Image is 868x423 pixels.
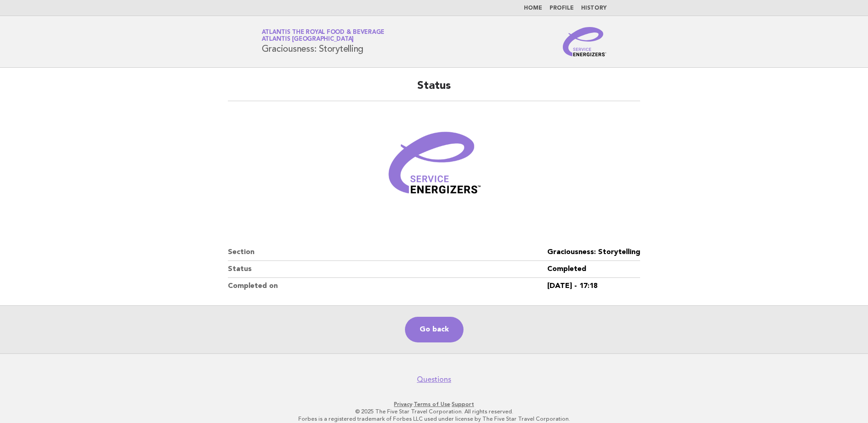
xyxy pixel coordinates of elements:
dd: Completed [547,261,640,278]
dt: Status [228,261,547,278]
p: © 2025 The Five Star Travel Corporation. All rights reserved. [154,408,714,415]
a: Questions [417,375,451,384]
p: · · [154,401,714,408]
a: Privacy [394,401,412,407]
dt: Section [228,244,547,261]
dt: Completed on [228,278,547,294]
dd: Graciousness: Storytelling [547,244,640,261]
img: Service Energizers [563,27,607,56]
dd: [DATE] - 17:18 [547,278,640,294]
a: Profile [550,5,574,11]
a: Terms of Use [414,401,450,407]
a: Go back [405,317,464,342]
a: Support [452,401,474,407]
h1: Graciousness: Storytelling [262,30,385,54]
a: Atlantis the Royal Food & BeverageAtlantis [GEOGRAPHIC_DATA] [262,29,385,42]
span: Atlantis [GEOGRAPHIC_DATA] [262,37,354,43]
a: History [581,5,607,11]
img: Verified [379,112,489,222]
h2: Status [228,79,640,101]
p: Forbes is a registered trademark of Forbes LLC used under license by The Five Star Travel Corpora... [154,415,714,423]
a: Home [524,5,542,11]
